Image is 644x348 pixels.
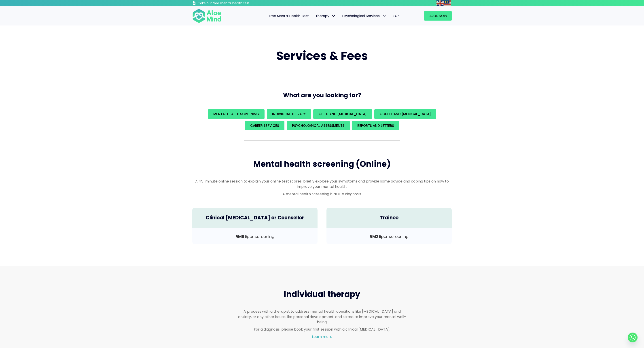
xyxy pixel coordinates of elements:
span: Individual therapy [284,289,360,300]
a: Learn more [312,334,332,339]
span: Therapy [316,13,336,18]
a: Mental Health Screening [208,109,265,119]
span: Psychological Services: submenu [381,13,387,19]
p: For a diagnosis, please book your first session with a clinical [MEDICAL_DATA]. [238,327,406,332]
img: ms [444,0,451,6]
p: A 45-minute online session to explain your online test scores, briefly explore your symptoms and ... [192,179,452,189]
a: Individual Therapy [267,109,311,119]
a: Psychological ServicesPsychological Services: submenu [339,11,390,21]
span: Couple and [MEDICAL_DATA] [380,112,431,116]
span: Free Mental Health Test [269,13,309,18]
span: Psychological Services [342,13,386,18]
img: en [436,0,444,6]
p: per screening [197,234,313,240]
div: What are you looking for? [192,108,452,132]
p: A process with a therapist to address mental health conditions like [MEDICAL_DATA] and anxiety, o... [238,309,406,325]
span: Child and [MEDICAL_DATA] [319,112,367,116]
a: REPORTS AND LETTERS [352,121,399,130]
b: RM25 [370,234,381,239]
a: Psychological assessments [287,121,350,130]
span: What are you looking for? [283,91,361,99]
a: Malay [444,0,452,6]
p: per screening [331,234,447,240]
span: REPORTS AND LETTERS [357,123,394,128]
a: Couple and [MEDICAL_DATA] [374,109,436,119]
b: RM95 [235,234,247,239]
span: Mental Health Screening [213,112,259,116]
a: Book Now [424,11,452,21]
span: Career Services [250,123,279,128]
span: Psychological assessments [292,123,344,128]
span: Mental health screening (Online) [253,158,391,170]
span: Therapy: submenu [330,13,337,19]
h4: Clinical [MEDICAL_DATA] or Counsellor [197,214,313,221]
a: English [436,0,444,6]
h3: Take our free mental health test [198,1,273,6]
span: Book Now [429,13,447,18]
img: Aloe mind Logo [192,8,221,23]
a: Career Services [245,121,284,130]
a: Child and [MEDICAL_DATA] [313,109,372,119]
a: TherapyTherapy: submenu [312,11,339,21]
h4: Trainee [331,214,447,221]
span: Services & Fees [276,48,368,64]
nav: Menu [227,11,402,21]
p: A mental health screening is NOT a diagnosis. [192,191,452,197]
span: EAP [393,13,399,18]
a: Whatsapp [628,333,638,342]
a: Free Mental Health Test [266,11,312,21]
a: Take our free mental health test [192,1,273,6]
span: Individual Therapy [272,112,306,116]
a: EAP [390,11,402,21]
